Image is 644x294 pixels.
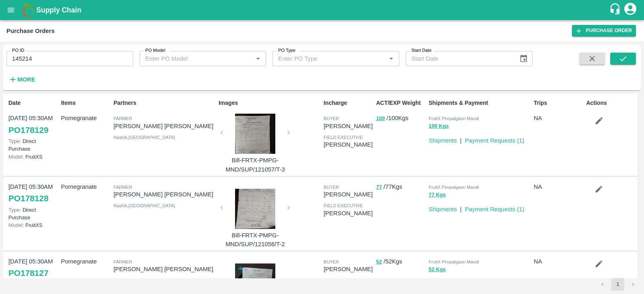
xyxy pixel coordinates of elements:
span: Nashik , [GEOGRAPHIC_DATA] [114,135,175,140]
p: Actions [586,99,635,107]
p: [PERSON_NAME] [PERSON_NAME] [114,122,215,131]
span: Nashik , [GEOGRAPHIC_DATA] [114,203,175,208]
span: FruitX Pimpalgaon Mandi [429,116,479,121]
p: / 52 Kgs [376,257,425,266]
p: Direct Purchase [8,206,58,221]
span: FruitX Pimpalgaon Mandi [429,185,479,190]
p: [PERSON_NAME] [324,209,373,218]
p: Direct Purchase [8,137,58,153]
a: Supply Chain [36,4,609,16]
label: PO Model [145,47,165,54]
input: Enter PO Model [142,53,240,64]
div: customer-support [609,3,623,17]
button: More [6,73,37,86]
p: NA [534,257,583,266]
button: Choose date [516,51,531,66]
p: Pomegranate [61,257,110,266]
button: 77 Kgs [429,190,446,200]
p: FruitXS [8,221,58,229]
p: Bill-FRTX-PMPG-MND/SUP/121057/T-3 [225,156,285,174]
p: [PERSON_NAME] [PERSON_NAME] [114,265,215,274]
a: Purchase Order [572,25,636,37]
p: Incharge [324,99,373,107]
p: [PERSON_NAME] [324,140,373,149]
p: Partners [114,99,215,107]
a: PO178127 [8,266,48,280]
p: [DATE] 05:30AM [8,114,58,122]
a: PO178128 [8,191,48,206]
p: ACT/EXP Weight [376,99,425,107]
button: Open [253,53,263,64]
input: Enter PO Type [275,53,373,64]
a: Payment Requests (1) [465,137,524,144]
span: FruitX Pimpalgaon Mandi [429,259,479,264]
p: [PERSON_NAME] [324,122,373,131]
label: PO ID [12,47,24,54]
label: Start Date [411,47,431,54]
span: Farmer [114,185,132,190]
button: Open [386,53,396,64]
p: Bill-FRTX-PMPG-MND/SUP/121056/T-2 [225,231,285,249]
p: Pomegranate [61,114,110,122]
span: buyer [324,259,339,264]
button: page 1 [611,278,624,291]
a: Payment Requests (1) [465,206,524,212]
span: Model: [8,222,24,228]
div: | [457,202,462,214]
button: 77 [376,183,382,192]
p: [PERSON_NAME] [324,190,373,199]
p: / 77 Kgs [376,182,425,192]
div: | [457,133,462,145]
span: Model: [8,154,24,160]
p: Items [61,99,110,107]
button: open drawer [2,1,20,19]
p: [DATE] 05:30AM [8,257,58,266]
p: Date [8,99,58,107]
button: 52 [376,257,382,267]
p: / 100 Kgs [376,114,425,123]
label: PO Type [278,47,295,54]
button: 100 [376,114,385,123]
a: PO178129 [8,123,48,137]
div: Purchase Orders [6,26,55,36]
p: NA [534,182,583,191]
p: NA [534,114,583,122]
p: Pomegranate [61,182,110,191]
input: Enter PO ID [6,51,133,66]
button: 100 Kgs [429,122,449,131]
span: Farmer [114,259,132,264]
nav: pagination navigation [595,278,641,291]
p: [PERSON_NAME] [PERSON_NAME] [114,190,215,199]
span: Type: [8,138,21,144]
p: Images [219,99,320,107]
button: 52 Kgs [429,265,446,274]
span: field executive [324,203,363,208]
p: [DATE] 05:30AM [8,182,58,191]
span: field executive [324,135,363,140]
span: buyer [324,116,339,121]
a: Shipments [429,137,457,144]
p: Trips [534,99,583,107]
div: | [457,276,462,288]
p: FruitXS [8,153,58,161]
span: Farmer [114,116,132,121]
b: Supply Chain [36,6,81,14]
span: buyer [324,185,339,190]
a: Shipments [429,206,457,212]
span: Type: [8,207,21,213]
div: account of current user [623,2,638,18]
strong: More [17,76,35,83]
input: Start Date [406,51,513,66]
p: [PERSON_NAME] [324,265,373,274]
img: logo [20,2,36,18]
p: Shipments & Payment [429,99,530,107]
